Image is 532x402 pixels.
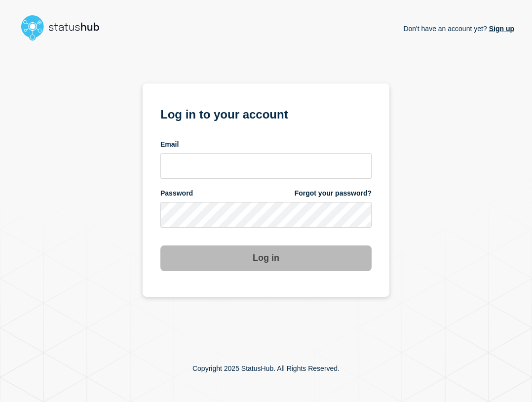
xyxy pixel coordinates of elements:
p: Copyright 2025 StatusHub. All Rights Reserved. [192,364,340,372]
a: Sign up [487,25,514,33]
span: Password [160,189,193,198]
span: Email [160,140,179,149]
input: password input [160,202,372,228]
p: Don't have an account yet? [403,17,514,40]
h1: Log in to your account [160,104,372,122]
img: StatusHub logo [18,12,112,43]
button: Log in [160,245,372,271]
a: Forgot your password? [295,189,372,198]
input: email input [160,153,372,179]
